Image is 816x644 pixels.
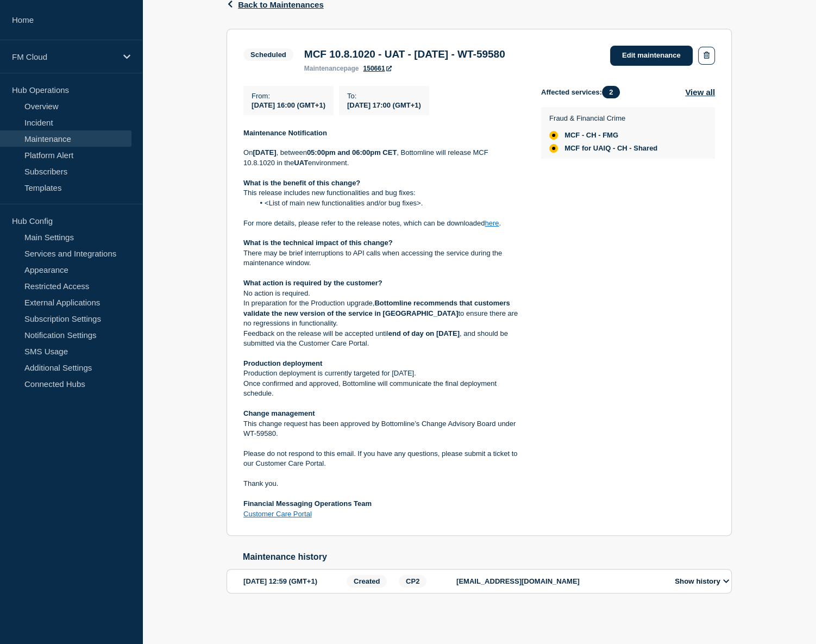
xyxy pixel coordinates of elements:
span: CP2 [399,575,426,587]
span: MCF - CH - FMG [564,131,618,140]
span: Created [347,575,387,587]
span: maintenance [304,65,344,72]
p: Production deployment is currently targeted for [DATE]. [243,368,524,378]
strong: What is the technical impact of this change? [243,239,393,247]
a: here [485,219,499,227]
div: affected [549,131,558,140]
p: This release includes new functionalities and bug fixes: [243,188,524,198]
p: [EMAIL_ADDRESS][DOMAIN_NAME] [456,577,663,585]
span: 2 [602,86,620,98]
p: FM Cloud [12,52,116,61]
p: Thank you. [243,479,524,489]
div: [DATE] 12:59 (GMT+1) [243,575,343,587]
span: MCF for UAIQ - CH - Shared [564,144,657,153]
p: On , between , Bottomline will release MCF 10.8.1020 in the environment. [243,148,524,168]
span: [DATE] 17:00 (GMT+1) [347,101,421,109]
p: No action is required. [243,289,524,298]
button: View all [685,86,715,98]
strong: What action is required by the customer? [243,279,382,287]
p: From : [252,92,325,100]
p: Once confirmed and approved, Bottomline will communicate the final deployment schedule. [243,379,524,399]
strong: UAT [294,159,308,167]
p: There may be brief interruptions to API calls when accessing the service during the maintenance w... [243,248,524,268]
h3: MCF 10.8.1020 - UAT - [DATE] - WT-59580 [304,48,505,60]
p: Fraud & Financial Crime [549,114,657,122]
strong: [DATE] [253,148,276,157]
strong: Bottomline recommends that customers validate the new version of the service in [GEOGRAPHIC_DATA] [243,299,512,317]
p: In preparation for the Production upgrade, to ensure there are no regressions in functionality. [243,298,524,328]
li: <List of main new functionalities and/or bug fixes>. [254,198,524,208]
p: Feedback on the release will be accepted until , and should be submitted via the Customer Care Po... [243,329,524,349]
strong: Maintenance Notification [243,129,327,137]
p: page [304,65,359,72]
a: Customer Care Portal [243,510,312,518]
p: For more details, please refer to the release notes, which can be downloaded . [243,218,524,228]
p: To : [347,92,421,100]
p: This change request has been approved by Bottomline’s Change Advisory Board under WT-59580. [243,419,524,439]
a: 150661 [363,65,391,72]
strong: Production deployment [243,359,322,367]
span: [DATE] 16:00 (GMT+1) [252,101,325,109]
span: Affected services: [541,86,625,98]
strong: Financial Messaging Operations Team [243,499,372,508]
button: Show history [671,577,732,586]
div: affected [549,144,558,153]
span: Scheduled [243,48,293,61]
strong: 05:00pm and 06:00pm CET [307,148,397,157]
a: Edit maintenance [610,46,693,66]
strong: end of day on [DATE] [388,329,460,337]
strong: What is the benefit of this change? [243,179,360,187]
h2: Maintenance history [243,552,732,562]
strong: Change management [243,409,315,417]
p: Please do not respond to this email. If you have any questions, please submit a ticket to our Cus... [243,449,524,469]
